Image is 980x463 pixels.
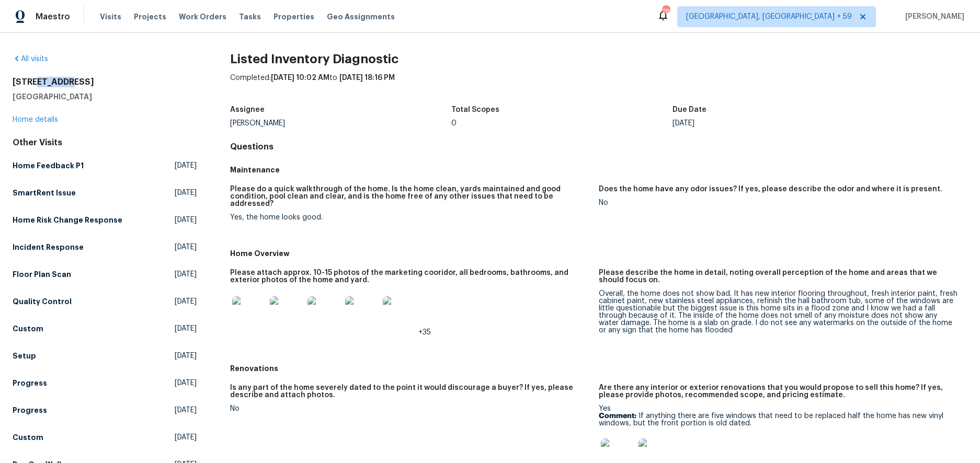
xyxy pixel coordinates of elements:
[230,165,967,175] h5: Maintenance
[36,11,70,22] span: Maestro
[599,199,959,206] div: No
[673,106,706,113] h5: Due Date
[599,186,942,193] h5: Does the home have any odor issues? If yes, please describe the odor and where it is present.
[100,11,121,22] span: Visits
[239,13,261,20] span: Tasks
[686,11,852,22] span: [GEOGRAPHIC_DATA], [GEOGRAPHIC_DATA] + 59
[13,160,84,171] h5: Home Feedback P1
[230,405,590,412] div: No
[13,351,36,361] h5: Setup
[13,378,47,388] h5: Progress
[13,319,197,338] a: Custom[DATE]
[179,11,226,22] span: Work Orders
[13,116,58,123] a: Home details
[13,188,76,198] h5: SmartRent Issue
[13,292,197,311] a: Quality Control[DATE]
[599,412,959,427] p: If anything there are five windows that need to be replaced half the home has new vinyl windows, ...
[13,296,72,307] h5: Quality Control
[175,351,197,361] span: [DATE]
[175,269,197,280] span: [DATE]
[13,183,197,202] a: SmartRent Issue[DATE]
[327,11,395,22] span: Geo Assignments
[134,11,166,22] span: Projects
[662,6,669,17] div: 782
[13,242,84,252] h5: Incident Response
[230,363,967,374] h5: Renovations
[13,211,197,229] a: Home Risk Change Response[DATE]
[230,248,967,259] h5: Home Overview
[13,91,197,102] h5: [GEOGRAPHIC_DATA]
[230,54,967,64] h2: Listed Inventory Diagnostic
[599,412,636,420] b: Comment:
[599,384,959,399] h5: Are there any interior or exterior renovations that you would propose to sell this home? If yes, ...
[339,74,395,82] span: [DATE] 18:16 PM
[175,188,197,198] span: [DATE]
[230,269,590,284] h5: Please attach approx. 10-15 photos of the marketing cooridor, all bedrooms, bathrooms, and exteri...
[13,238,197,257] a: Incident Response[DATE]
[13,323,43,334] h5: Custom
[175,405,197,415] span: [DATE]
[175,242,197,252] span: [DATE]
[13,265,197,284] a: Floor Plan Scan[DATE]
[13,405,47,415] h5: Progress
[13,215,122,225] h5: Home Risk Change Response
[175,296,197,307] span: [DATE]
[13,269,71,280] h5: Floor Plan Scan
[13,374,197,392] a: Progress[DATE]
[673,120,894,127] div: [DATE]
[175,160,197,171] span: [DATE]
[274,11,314,22] span: Properties
[230,214,590,221] div: Yes, the home looks good.
[13,428,197,447] a: Custom[DATE]
[230,142,967,152] h4: Questions
[13,401,197,420] a: Progress[DATE]
[13,77,197,87] h2: [STREET_ADDRESS]
[175,432,197,443] span: [DATE]
[451,120,673,127] div: 0
[13,346,197,365] a: Setup[DATE]
[13,137,197,148] div: Other Visits
[418,329,431,336] span: +35
[451,106,499,113] h5: Total Scopes
[13,432,43,443] h5: Custom
[230,384,590,399] h5: Is any part of the home severely dated to the point it would discourage a buyer? If yes, please d...
[230,120,451,127] div: [PERSON_NAME]
[175,215,197,225] span: [DATE]
[175,323,197,334] span: [DATE]
[230,73,967,100] div: Completed: to
[599,269,959,284] h5: Please describe the home in detail, noting overall perception of the home and areas that we shoul...
[13,55,48,63] a: All visits
[230,186,590,207] h5: Please do a quick walkthrough of the home. Is the home clean, yards maintained and good condition...
[175,378,197,388] span: [DATE]
[230,106,265,113] h5: Assignee
[13,156,197,175] a: Home Feedback P1[DATE]
[901,11,964,22] span: [PERSON_NAME]
[271,74,329,82] span: [DATE] 10:02 AM
[599,290,959,334] div: Overall, the home does not show bad. It has new interior flooring throughout, fresh interior pain...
